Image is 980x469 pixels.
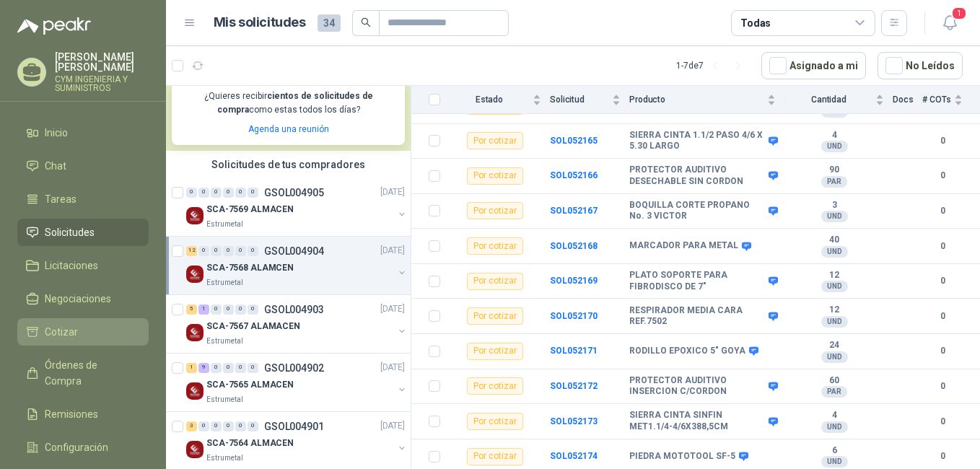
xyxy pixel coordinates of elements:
[264,188,324,198] p: GSOL004905
[922,86,980,114] th: # COTs
[318,14,341,32] span: 34
[784,130,884,141] b: 4
[211,188,222,198] div: 0
[186,363,197,373] div: 1
[17,152,149,180] a: Chat
[550,451,598,461] a: SOL052174
[206,320,300,333] p: SCA-7567 ALAMACEN
[198,246,209,256] div: 0
[449,95,530,105] span: Estado
[380,244,405,258] p: [DATE]
[248,246,258,256] div: 0
[821,456,848,468] div: UND
[186,246,197,256] div: 12
[629,165,765,187] b: PROTECTOR AUDITIVO DESECHABLE SIN CORDON
[206,336,243,347] p: Estrumetal
[235,188,246,198] div: 0
[550,86,629,114] th: Solicitud
[248,304,258,315] div: 0
[922,344,963,358] b: 0
[629,410,765,432] b: SIERRA CINTA SINFIN MET1.1/4-4/6X388,5CM
[206,261,294,275] p: SCA-7568 ALAMCEN
[467,273,523,290] div: Por cotizar
[922,204,963,218] b: 0
[629,86,784,114] th: Producto
[186,242,408,289] a: 12 0 0 0 0 0 GSOL004904[DATE] Company LogoSCA-7568 ALAMCENEstrumetal
[878,52,963,79] button: No Leídos
[784,410,884,421] b: 4
[45,406,98,422] span: Remisiones
[248,124,329,134] a: Agenda una reunión
[186,266,204,283] img: Company Logo
[784,95,872,105] span: Cantidad
[380,361,405,374] p: [DATE]
[17,17,91,35] img: Logo peakr
[361,17,371,27] span: search
[17,219,149,246] a: Solicitudes
[922,95,951,105] span: # COTs
[264,363,324,373] p: GSOL004902
[223,421,234,431] div: 0
[264,246,324,256] p: GSOL004904
[784,340,884,351] b: 24
[922,240,963,253] b: 0
[186,382,204,400] img: Company Logo
[629,240,738,252] b: MARCADOR PARA METAL
[206,378,294,392] p: SCA-7565 ALMACEN
[550,170,598,180] b: SOL052166
[937,10,963,36] button: 1
[629,346,745,357] b: RODILLO EPOXICO 5" GOYA
[186,418,408,464] a: 3 0 0 0 0 0 GSOL004901[DATE] Company LogoSCA-7564 ALMACENEstrumetal
[198,188,209,198] div: 0
[740,15,771,31] div: Todas
[784,234,884,246] b: 40
[198,421,209,431] div: 0
[467,377,523,395] div: Por cotizar
[186,359,408,406] a: 1 9 0 0 0 0 GSOL004902[DATE] Company LogoSCA-7565 ALMACENEstrumetal
[45,191,76,207] span: Tareas
[45,357,135,389] span: Órdenes de Compra
[186,441,204,458] img: Company Logo
[821,246,848,258] div: UND
[198,363,209,373] div: 9
[893,86,922,114] th: Docs
[550,136,598,146] b: SOL052165
[380,419,405,433] p: [DATE]
[629,130,765,152] b: SIERRA CINTA 1.1/2 PASO 4/6 X 5.30 LARGO
[186,184,408,230] a: 0 0 0 0 0 0 GSOL004905[DATE] Company LogoSCA-7569 ALMACENEstrumetal
[550,206,598,216] a: SOL052167
[550,311,598,321] b: SOL052170
[629,200,765,222] b: BOQUILLA CORTE PROPANO No. 3 VICTOR
[17,434,149,461] a: Configuración
[264,304,324,315] p: GSOL004903
[55,75,149,92] p: CYM INGENIERIA Y SUMINISTROS
[211,304,222,315] div: 0
[629,95,764,105] span: Producto
[922,134,963,148] b: 0
[264,421,324,431] p: GSOL004901
[550,276,598,286] a: SOL052169
[17,285,149,312] a: Negociaciones
[17,351,149,395] a: Órdenes de Compra
[550,416,598,426] a: SOL052173
[180,89,396,117] p: ¿Quieres recibir como estas todos los días?
[784,445,884,457] b: 6
[45,258,98,273] span: Licitaciones
[550,381,598,391] a: SOL052172
[166,151,411,178] div: Solicitudes de tus compradores
[922,450,963,463] b: 0
[821,281,848,292] div: UND
[550,241,598,251] a: SOL052168
[223,363,234,373] div: 0
[206,219,243,230] p: Estrumetal
[922,169,963,183] b: 0
[629,451,735,463] b: PIEDRA MOTOTOOL SF-5
[248,363,258,373] div: 0
[821,421,848,433] div: UND
[45,224,95,240] span: Solicitudes
[186,304,197,315] div: 5
[761,52,866,79] button: Asignado a mi
[380,185,405,199] p: [DATE]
